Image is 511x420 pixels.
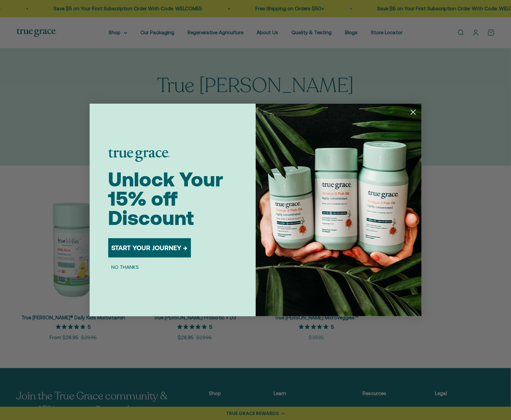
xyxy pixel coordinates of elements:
span: Unlock Your 15% off Discount [108,168,223,229]
button: Close dialog [407,106,419,118]
img: 098727d5-50f8-4f9b-9554-844bb8da1403.jpeg [256,104,422,316]
button: START YOUR JOURNEY → [108,238,191,258]
button: NO THANKS [108,263,142,271]
img: logo placeholder [108,149,170,162]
